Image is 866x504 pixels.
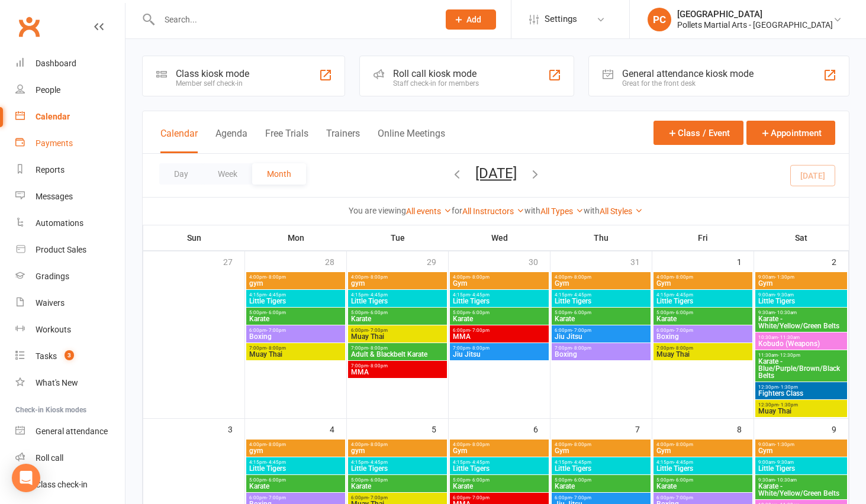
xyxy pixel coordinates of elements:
[656,292,750,298] span: 4:15pm
[452,328,546,333] span: 6:00pm
[452,351,546,358] span: Jiu Jitsu
[466,15,481,24] span: Add
[600,206,643,216] a: All Styles
[15,316,125,343] a: Workouts
[36,325,71,334] div: Workouts
[452,333,546,340] span: MMA
[15,50,125,77] a: Dashboard
[368,274,388,280] span: - 8:00pm
[554,328,648,333] span: 6:00pm
[778,402,798,408] span: - 1:30pm
[427,251,448,271] div: 29
[452,274,546,280] span: 4:00pm
[350,298,445,305] span: Little Tigers
[36,218,83,228] div: Automations
[176,68,249,79] div: Class kiosk mode
[36,138,73,148] div: Payments
[15,445,125,471] a: Roll call
[452,310,546,315] span: 5:00pm
[778,335,800,340] span: - 11:30am
[758,280,845,287] span: Gym
[36,272,69,281] div: Gradings
[550,225,652,250] th: Thu
[249,483,343,490] span: Karate
[758,385,845,390] span: 12:30pm
[249,447,343,454] span: gym
[15,263,125,290] a: Gradings
[249,495,343,500] span: 6:00pm
[656,345,750,351] span: 7:00pm
[245,225,347,250] th: Mon
[656,298,750,305] span: Little Tigers
[470,310,490,315] span: - 6:00pm
[350,292,445,298] span: 4:15pm
[65,350,74,360] span: 3
[554,274,648,280] span: 4:00pm
[15,104,125,130] a: Calendar
[36,378,78,387] div: What's New
[15,471,125,498] a: Class kiosk mode
[368,345,388,351] span: - 8:00pm
[470,495,490,500] span: - 7:00pm
[775,310,797,315] span: - 10:30am
[554,460,648,465] span: 4:15pm
[350,363,445,369] span: 7:00pm
[758,447,845,454] span: Gym
[325,251,346,271] div: 28
[737,419,754,438] div: 8
[656,495,750,500] span: 6:00pm
[378,128,445,153] button: Online Meetings
[758,477,845,483] span: 9:30am
[249,351,343,358] span: Muay Thai
[572,495,591,500] span: - 7:00pm
[572,477,591,483] span: - 6:00pm
[648,8,671,31] div: PC
[249,333,343,340] span: Boxing
[368,477,388,483] span: - 6:00pm
[228,419,244,438] div: 3
[470,442,490,447] span: - 8:00pm
[249,465,343,472] span: Little Tigers
[758,483,845,497] span: Karate - White/Yellow/Green Belts
[622,68,754,79] div: General attendance kiosk mode
[656,351,750,358] span: Muay Thai
[656,465,750,472] span: Little Tigers
[176,79,249,88] div: Member self check-in
[452,292,546,298] span: 4:15pm
[758,340,845,347] span: Kobudo (Weapons)
[677,9,833,20] div: [GEOGRAPHIC_DATA]
[249,328,343,333] span: 6:00pm
[529,251,550,271] div: 30
[778,353,800,358] span: - 12:30pm
[452,315,546,322] span: Karate
[754,225,849,250] th: Sat
[350,483,445,490] span: Karate
[159,163,203,185] button: Day
[36,165,65,175] div: Reports
[36,427,108,436] div: General attendance
[432,419,448,438] div: 5
[656,447,750,454] span: Gym
[758,292,845,298] span: 9:00am
[653,121,743,145] button: Class / Event
[775,477,797,483] span: - 10:30am
[674,495,693,500] span: - 7:00pm
[524,206,540,215] strong: with
[656,483,750,490] span: Karate
[470,477,490,483] span: - 6:00pm
[533,419,550,438] div: 6
[36,192,73,201] div: Messages
[737,251,754,271] div: 1
[347,225,449,250] th: Tue
[674,328,693,333] span: - 7:00pm
[674,292,693,298] span: - 4:45pm
[572,274,591,280] span: - 8:00pm
[350,477,445,483] span: 5:00pm
[143,225,245,250] th: Sun
[674,460,693,465] span: - 4:45pm
[368,495,388,500] span: - 7:00pm
[249,274,343,280] span: 4:00pm
[368,363,388,369] span: - 8:00pm
[452,280,546,287] span: Gym
[350,442,445,447] span: 4:00pm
